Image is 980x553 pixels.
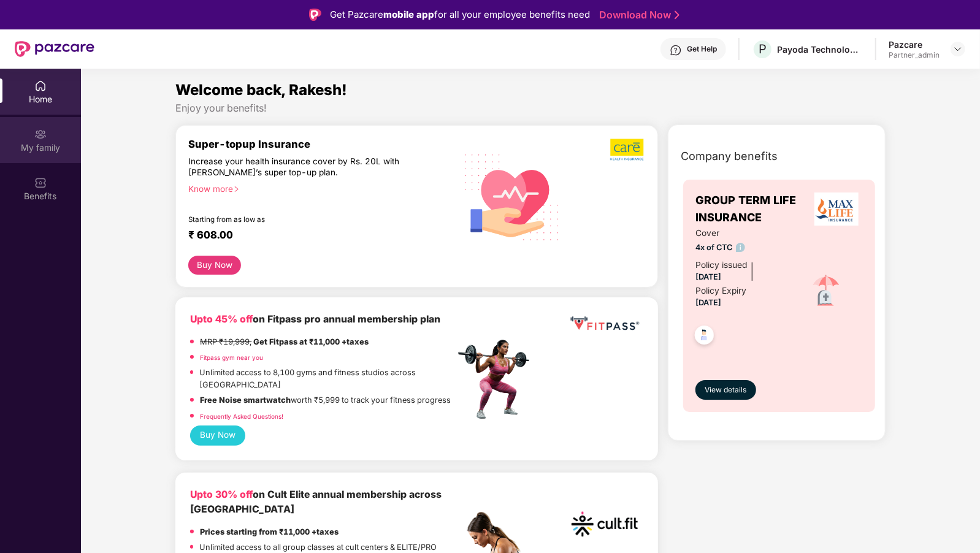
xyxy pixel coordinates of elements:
[233,186,240,193] span: right
[200,354,263,361] a: Fitpass gym near you
[695,380,756,400] button: View details
[190,313,253,325] b: Upto 45% off
[190,489,253,500] b: Upto 30% off
[805,270,848,313] img: icon
[889,50,940,60] div: Partner_admin
[599,9,676,21] a: Download Now
[695,259,747,272] div: Policy issued
[200,337,251,346] del: MRP ₹19,999,
[34,128,47,140] img: svg+xml;base64,PHN2ZyB3aWR0aD0iMjAiIGhlaWdodD0iMjAiIHZpZXdCb3g9IjAgMCAyMCAyMCIgZmlsbD0ibm9uZSIgeG...
[889,39,940,50] div: Pazcare
[200,394,451,406] p: worth ₹5,999 to track your fitness progress
[681,148,778,165] span: Company benefits
[695,298,721,307] span: [DATE]
[454,337,540,422] img: fpp.png
[695,227,789,240] span: Cover
[188,156,402,178] div: Increase your health insurance cover by Rs. 20L with [PERSON_NAME]’s super top-up plan.
[689,322,719,352] img: svg+xml;base64,PHN2ZyB4bWxucz0iaHR0cDovL3d3dy53My5vcmcvMjAwMC9zdmciIHdpZHRoPSI0OC45NDMiIGhlaWdodD...
[695,272,721,281] span: [DATE]
[190,425,245,446] button: Buy Now
[309,9,321,21] img: Logo
[188,138,454,150] div: Super-topup Insurance
[705,384,747,396] span: View details
[759,42,767,56] span: P
[188,229,442,243] div: ₹ 608.00
[190,313,440,325] b: on Fitpass pro annual membership plan
[199,367,454,391] p: Unlimited access to 8,100 gyms and fitness studios across [GEOGRAPHIC_DATA]
[200,527,339,536] strong: Prices starting from ₹11,000 +taxes
[814,193,859,226] img: insurerLogo
[34,177,47,189] img: svg+xml;base64,PHN2ZyBpZD0iQmVuZWZpdHMiIHhtbG5zPSJodHRwOi8vd3d3LnczLm9yZy8yMDAwL3N2ZyIgd2lkdGg9Ij...
[175,81,347,99] span: Welcome back, Rakesh!
[34,80,47,92] img: svg+xml;base64,PHN2ZyBpZD0iSG9tZSIgeG1sbnM9Imh0dHA6Ly93d3cudzMub3JnLzIwMDAvc3ZnIiB3aWR0aD0iMjAiIG...
[15,41,94,57] img: New Pazcare Logo
[675,9,679,21] img: Stroke
[610,138,645,161] img: b5dec4f62d2307b9de63beb79f102df3.png
[695,284,746,298] div: Policy Expiry
[190,489,442,516] b: on Cult Elite annual membership across [GEOGRAPHIC_DATA]
[777,44,863,55] div: Payoda Technologies
[687,44,717,54] div: Get Help
[695,192,811,227] span: GROUP TERM LIFE INSURANCE
[188,256,240,275] button: Buy Now
[188,215,402,224] div: Starting from as low as
[568,312,641,335] img: fppp.png
[175,102,885,115] div: Enjoy your benefits!
[455,139,569,254] img: svg+xml;base64,PHN2ZyB4bWxucz0iaHR0cDovL3d3dy53My5vcmcvMjAwMC9zdmciIHhtbG5zOnhsaW5rPSJodHRwOi8vd3...
[736,243,745,252] img: info
[953,44,963,54] img: svg+xml;base64,PHN2ZyBpZD0iRHJvcGRvd24tMzJ4MzIiIHhtbG5zPSJodHRwOi8vd3d3LnczLm9yZy8yMDAwL3N2ZyIgd2...
[200,395,291,405] strong: Free Noise smartwatch
[253,337,369,346] strong: Get Fitpass at ₹11,000 +taxes
[670,44,682,56] img: svg+xml;base64,PHN2ZyBpZD0iSGVscC0zMngzMiIgeG1sbnM9Imh0dHA6Ly93d3cudzMub3JnLzIwMDAvc3ZnIiB3aWR0aD...
[188,183,447,192] div: Know more
[695,242,789,254] span: 4x of CTC
[330,7,590,22] div: Get Pazcare for all your employee benefits need
[383,9,434,20] strong: mobile app
[200,413,283,420] a: Frequently Asked Questions!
